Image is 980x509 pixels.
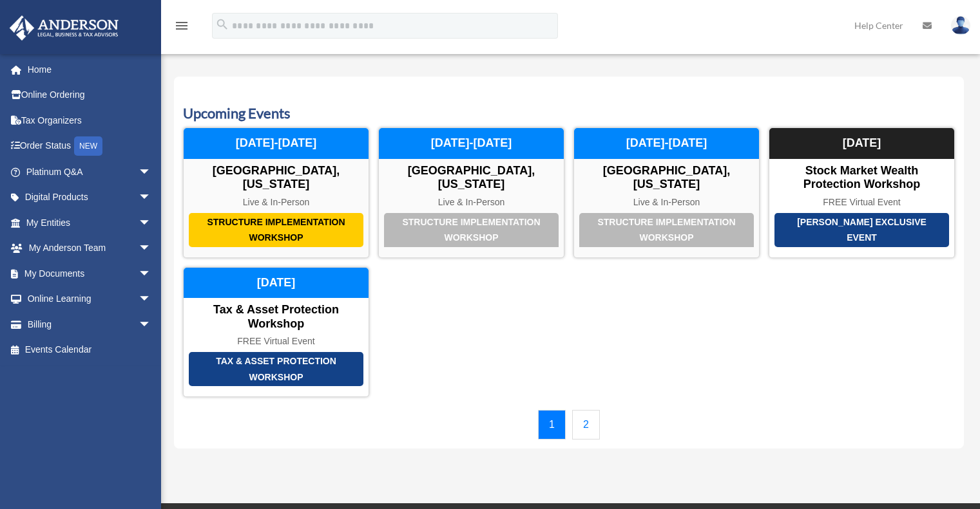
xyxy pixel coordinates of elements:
div: [DATE]-[DATE] [574,128,759,159]
div: Tax & Asset Protection Workshop [184,303,369,331]
img: Anderson Advisors Platinum Portal [6,15,122,41]
span: arrow_drop_down [139,185,164,211]
span: arrow_drop_down [139,261,164,287]
div: NEW [74,136,102,156]
div: [GEOGRAPHIC_DATA], [US_STATE] [184,164,369,192]
a: 1 [538,410,566,440]
div: FREE Virtual Event [769,197,954,208]
a: Structure Implementation Workshop [GEOGRAPHIC_DATA], [US_STATE] Live & In-Person [DATE]-[DATE] [573,127,760,257]
a: Order StatusNEW [9,133,171,160]
img: User Pic [951,16,970,35]
a: Structure Implementation Workshop [GEOGRAPHIC_DATA], [US_STATE] Live & In-Person [DATE]-[DATE] [183,127,369,257]
div: FREE Virtual Event [184,336,369,347]
a: Tax & Asset Protection Workshop Tax & Asset Protection Workshop FREE Virtual Event [DATE] [183,267,369,397]
a: Home [9,57,171,82]
div: Live & In-Person [379,197,564,208]
div: Live & In-Person [184,197,369,208]
a: My Documentsarrow_drop_down [9,261,171,286]
a: menu [174,23,189,33]
span: arrow_drop_down [139,210,164,236]
div: [DATE] [184,268,369,299]
div: [GEOGRAPHIC_DATA], [US_STATE] [574,164,759,192]
div: [GEOGRAPHIC_DATA], [US_STATE] [379,164,564,192]
a: Online Ordering [9,82,171,108]
a: Digital Productsarrow_drop_down [9,185,171,210]
a: Tax Organizers [9,107,171,133]
div: [DATE] [769,128,954,159]
a: My Anderson Teamarrow_drop_down [9,236,171,261]
i: search [215,17,229,32]
div: Structure Implementation Workshop [384,213,559,247]
a: Platinum Q&Aarrow_drop_down [9,159,171,185]
span: arrow_drop_down [139,159,164,185]
div: Stock Market Wealth Protection Workshop [769,164,954,192]
span: arrow_drop_down [139,286,164,313]
div: [DATE]-[DATE] [379,128,564,159]
div: [PERSON_NAME] Exclusive Event [774,213,949,247]
i: menu [174,18,189,33]
h3: Upcoming Events [183,104,955,124]
div: Structure Implementation Workshop [189,213,363,247]
a: Events Calendar [9,337,164,363]
a: Structure Implementation Workshop [GEOGRAPHIC_DATA], [US_STATE] Live & In-Person [DATE]-[DATE] [378,127,564,257]
div: Tax & Asset Protection Workshop [189,352,363,386]
a: [PERSON_NAME] Exclusive Event Stock Market Wealth Protection Workshop FREE Virtual Event [DATE] [769,127,955,257]
div: Live & In-Person [574,197,759,208]
div: Structure Implementation Workshop [579,213,754,247]
span: arrow_drop_down [139,311,164,338]
a: My Entitiesarrow_drop_down [9,210,171,236]
div: [DATE]-[DATE] [184,128,369,159]
a: Online Learningarrow_drop_down [9,286,171,312]
span: arrow_drop_down [139,236,164,262]
a: 2 [572,410,600,440]
a: Billingarrow_drop_down [9,311,171,337]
